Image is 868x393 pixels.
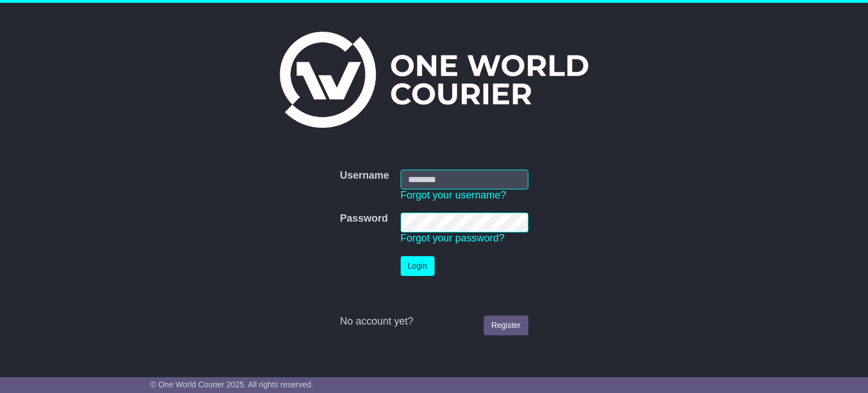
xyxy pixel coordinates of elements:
[401,256,435,276] button: Login
[401,189,506,201] a: Forgot your username?
[340,213,388,225] label: Password
[340,170,389,182] label: Username
[150,380,314,389] span: © One World Courier 2025. All rights reserved.
[280,32,588,128] img: One World
[401,232,505,244] a: Forgot your password?
[484,316,528,335] a: Register
[340,316,528,328] div: No account yet?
